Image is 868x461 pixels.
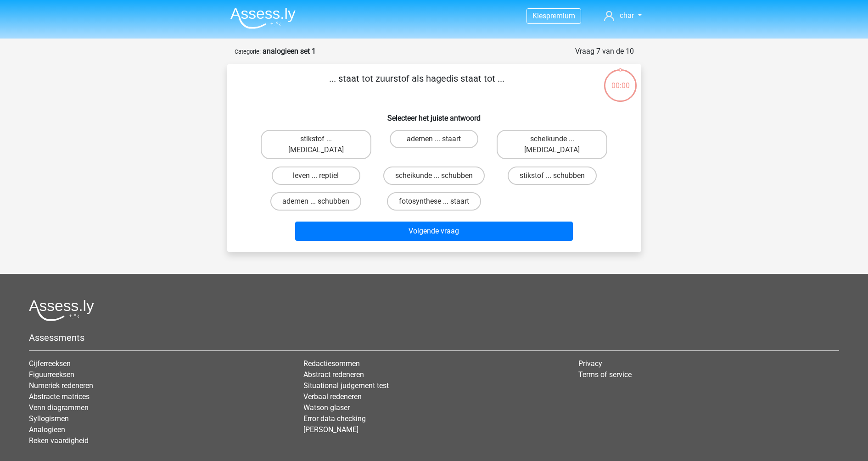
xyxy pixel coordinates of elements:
a: Figuurreeksen [29,370,74,379]
p: ... staat tot zuurstof als hagedis staat tot ... [242,72,592,99]
span: premium [546,11,575,20]
button: Volgende vraag [295,222,573,241]
span: char [620,11,634,20]
a: Abstracte matrices [29,392,90,401]
a: Terms of service [578,370,632,379]
a: Numeriek redeneren [29,381,93,390]
a: Reken vaardigheid [29,436,89,445]
h5: Assessments [29,332,839,343]
a: Venn diagrammen [29,403,89,412]
label: ademen ... schubben [270,192,361,211]
label: fotosynthese ... staart [387,192,481,211]
img: Assessly [230,7,296,29]
span: Kies [532,11,546,20]
a: Verbaal redeneren [303,392,362,401]
label: scheikunde ... schubben [383,167,485,185]
label: stikstof ... schubben [508,167,597,185]
img: Assessly logo [29,300,94,321]
h6: Selecteer het juiste antwoord [242,106,627,122]
a: Kiespremium [527,10,581,22]
label: scheikunde ... [MEDICAL_DATA] [497,130,607,159]
a: [PERSON_NAME] [303,425,358,434]
a: Syllogismen [29,414,69,423]
a: Error data checking [303,414,366,423]
div: 00:00 [603,68,638,91]
div: Vraag 7 van de 10 [575,46,634,57]
a: Redactiesommen [303,359,360,368]
a: Cijferreeksen [29,359,71,368]
a: Analogieen [29,425,65,434]
small: Categorie: [235,48,261,55]
label: ademen ... staart [390,130,478,148]
a: char [600,10,645,21]
a: Abstract redeneren [303,370,364,379]
a: Privacy [578,359,602,368]
a: Situational judgement test [303,381,389,390]
label: stikstof ... [MEDICAL_DATA] [261,130,371,159]
strong: analogieen set 1 [263,47,316,56]
label: leven ... reptiel [272,167,360,185]
a: Watson glaser [303,403,350,412]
